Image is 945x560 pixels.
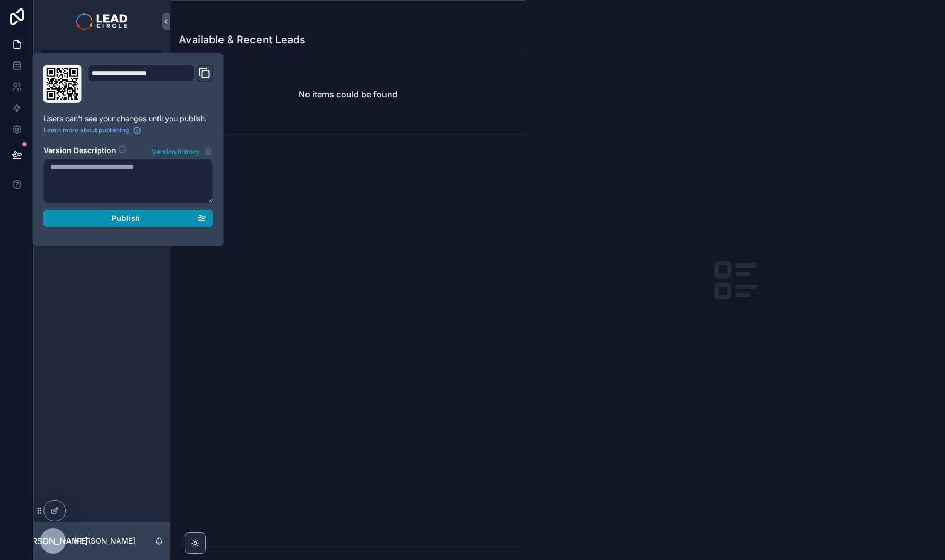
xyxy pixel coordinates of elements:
[151,145,213,157] button: Version history
[88,65,213,103] div: Domain and Custom Link
[40,50,163,69] a: Get New Leads
[111,214,140,223] span: Publish
[43,126,129,135] span: Learn more about publishing
[299,88,398,101] h2: No items could be found
[152,146,199,156] span: Version history
[43,145,116,157] h2: Version Description
[18,535,88,547] span: [PERSON_NAME]
[43,113,213,124] p: Users can't see your changes until you publish.
[76,13,127,30] img: App logo
[74,536,135,546] p: [PERSON_NAME]
[179,32,305,47] h1: Available & Recent Leads
[34,42,170,210] div: scrollable content
[43,126,142,135] a: Learn more about publishing
[43,210,213,227] button: Publish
